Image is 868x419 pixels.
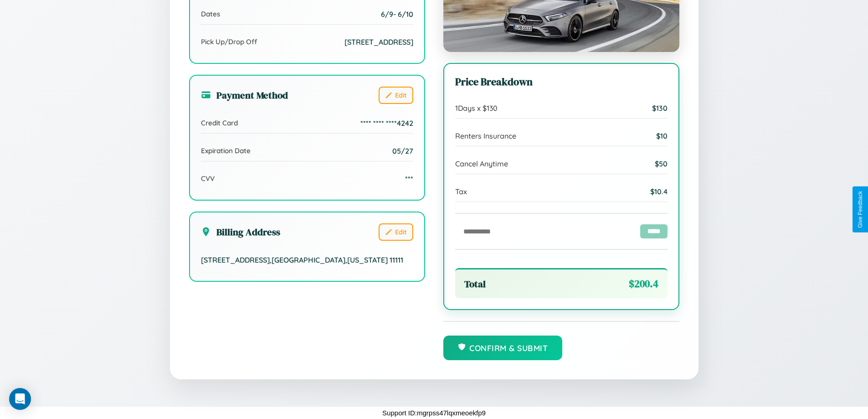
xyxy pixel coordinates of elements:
button: Edit [379,87,413,104]
span: Total [464,277,486,290]
span: 1 Days x $ 130 [455,103,498,113]
span: $ 10 [656,131,668,140]
span: Expiration Date [201,146,251,155]
div: Give Feedback [857,191,863,228]
span: Renters Insurance [455,131,516,140]
button: Edit [379,223,413,241]
span: 05/27 [392,146,413,155]
span: $ 130 [652,103,668,113]
span: $ 10.4 [650,187,668,196]
span: Cancel Anytime [455,159,508,168]
span: Credit Card [201,119,238,127]
h3: Payment Method [201,88,288,102]
p: Support ID: mgrpss47lqxmeoekfp9 [382,407,486,419]
h3: Price Breakdown [455,75,668,89]
h3: Billing Address [201,225,280,238]
span: Pick Up/Drop Off [201,37,257,46]
button: Confirm & Submit [443,336,563,360]
span: $ 200.4 [629,277,658,291]
span: [STREET_ADDRESS] , [GEOGRAPHIC_DATA] , [US_STATE] 11111 [201,255,403,264]
span: [STREET_ADDRESS] [344,37,413,47]
span: 6 / 9 - 6 / 10 [381,10,413,19]
span: Dates [201,10,220,18]
span: Tax [455,187,467,196]
span: $ 50 [655,159,668,168]
div: Open Intercom Messenger [9,388,31,410]
span: CVV [201,174,215,183]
